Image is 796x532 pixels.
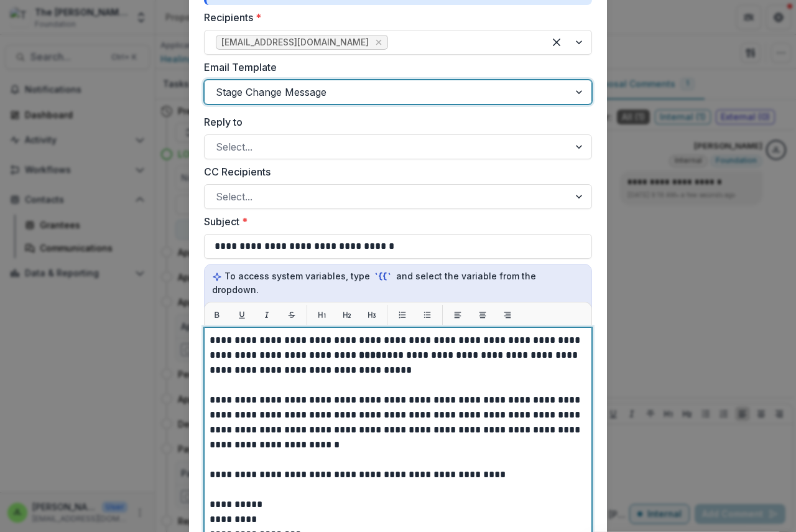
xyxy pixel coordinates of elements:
button: H2 [337,305,357,325]
button: Align left [448,305,468,325]
code: `{{` [373,270,394,283]
button: Strikethrough [282,305,302,325]
span: [EMAIL_ADDRESS][DOMAIN_NAME] [221,37,369,48]
button: H1 [312,305,332,325]
button: Italic [257,305,277,325]
label: CC Recipients [204,164,585,179]
button: Align right [497,305,517,325]
label: Email Template [204,60,585,75]
button: Align center [473,305,493,325]
label: Subject [204,214,585,229]
div: Remove info@justwritegrants.com [373,36,385,49]
button: H3 [362,305,382,325]
button: Underline [232,305,252,325]
button: List [417,305,437,325]
div: Clear selected options [547,32,567,52]
button: List [392,305,412,325]
label: Reply to [204,114,585,129]
p: To access system variables, type and select the variable from the dropdown. [212,269,584,296]
label: Recipients [204,10,585,25]
button: Bold [207,305,227,325]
